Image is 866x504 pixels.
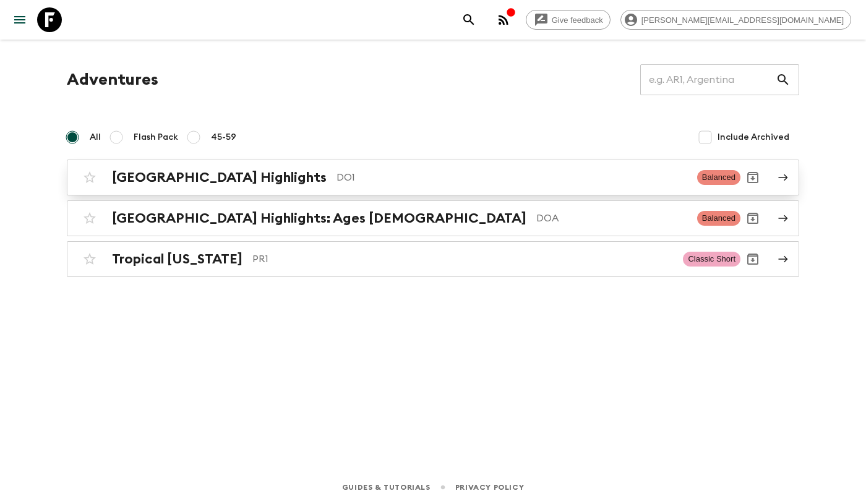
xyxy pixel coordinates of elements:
span: All [90,131,101,143]
h2: [GEOGRAPHIC_DATA] Highlights: Ages [DEMOGRAPHIC_DATA] [112,210,526,226]
button: Archive [740,247,765,271]
button: Archive [740,165,765,190]
a: Guides & Tutorials [342,481,431,494]
p: DOA [536,211,687,226]
button: menu [7,7,32,32]
span: Flash Pack [134,131,178,143]
span: Balanced [697,211,740,226]
a: Privacy Policy [455,481,524,494]
div: [PERSON_NAME][EMAIL_ADDRESS][DOMAIN_NAME] [620,10,851,30]
p: PR1 [252,252,673,267]
a: [GEOGRAPHIC_DATA] HighlightsDO1BalancedArchive [67,160,799,195]
a: Tropical [US_STATE]PR1Classic ShortArchive [67,241,799,277]
span: 45-59 [211,131,236,143]
p: DO1 [337,170,687,185]
input: e.g. AR1, Argentina [640,62,776,97]
h2: [GEOGRAPHIC_DATA] Highlights [112,169,327,186]
h2: Tropical [US_STATE] [112,251,242,267]
span: [PERSON_NAME][EMAIL_ADDRESS][DOMAIN_NAME] [635,15,851,25]
span: Give feedback [545,15,610,25]
span: Include Archived [718,131,789,143]
a: [GEOGRAPHIC_DATA] Highlights: Ages [DEMOGRAPHIC_DATA]DOABalancedArchive [67,200,799,236]
span: Classic Short [683,252,740,267]
button: Archive [740,206,765,231]
span: Balanced [697,170,740,185]
button: search adventures [457,7,481,32]
a: Give feedback [526,10,611,30]
h1: Adventures [67,67,158,92]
